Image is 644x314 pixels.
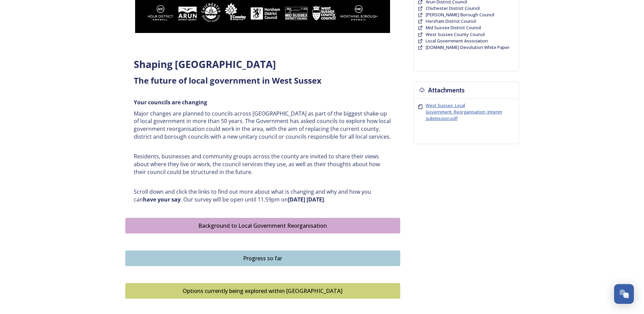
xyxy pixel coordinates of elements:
span: Horsham District Council [426,18,476,24]
a: [DOMAIN_NAME] Devolution White Paper [426,44,510,51]
div: Background to Local Government Reorganisation [129,222,397,230]
strong: Your councils are changing [134,99,207,106]
span: Local Government Association [426,38,488,44]
a: [PERSON_NAME] Borough Council [426,12,494,18]
p: Scroll down and click the links to find out more about what is changing and why and how you can .... [134,188,392,203]
h3: Attachments [428,85,465,95]
strong: [DATE] [307,196,324,203]
button: Options currently being explored within West Sussex [125,283,400,299]
div: Options currently being explored within [GEOGRAPHIC_DATA] [129,287,397,295]
p: Major changes are planned to councils across [GEOGRAPHIC_DATA] as part of the biggest shake-up of... [134,110,392,141]
a: Local Government Association [426,38,488,44]
strong: [DATE] [288,196,305,203]
strong: Shaping [GEOGRAPHIC_DATA] [134,57,276,71]
a: Horsham District Council [426,18,476,24]
button: Progress so far [125,250,400,266]
div: Progress so far [129,254,397,262]
a: Chichester District Council [426,5,480,12]
span: West Sussex_Local Government_Reorganisation_Interim submission.pdf [426,102,502,121]
strong: have your say [143,196,181,203]
a: West Sussex County Council [426,31,485,38]
strong: The future of local government in West Sussex [134,75,321,86]
p: Residents, businesses and community groups across the county are invited to share their views abo... [134,153,392,176]
button: Open Chat [614,284,634,304]
span: Chichester District Council [426,5,480,11]
a: Mid Sussex District Council [426,24,481,31]
button: Background to Local Government Reorganisation [125,218,400,233]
